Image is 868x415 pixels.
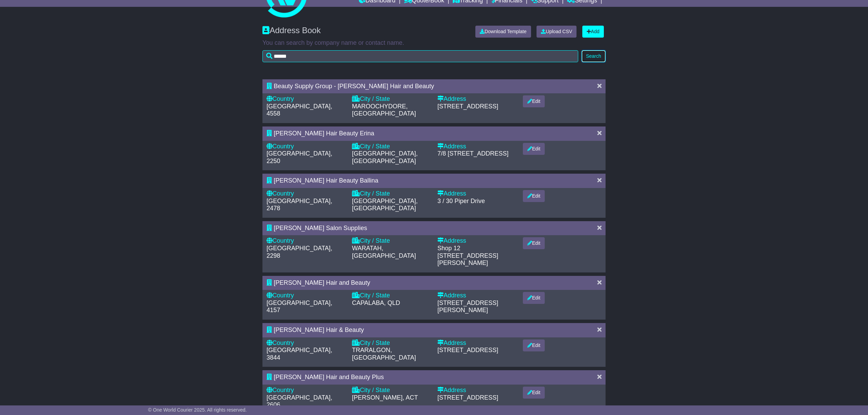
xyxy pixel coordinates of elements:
[352,237,431,245] div: City / State
[437,394,498,401] span: [STREET_ADDRESS]
[352,190,431,198] div: City / State
[267,347,332,361] span: [GEOGRAPHIC_DATA], 3844
[267,245,332,259] span: [GEOGRAPHIC_DATA], 2298
[437,150,508,157] span: 7/8 [STREET_ADDRESS]
[267,198,332,212] span: [GEOGRAPHIC_DATA], 2478
[352,103,416,117] span: MAROOCHYDORE, [GEOGRAPHIC_DATA]
[437,143,516,150] div: Address
[523,237,545,249] button: Edit
[267,190,345,198] div: Country
[437,95,516,103] div: Address
[267,394,332,409] span: [GEOGRAPHIC_DATA], 2606
[267,143,345,150] div: Country
[267,292,345,299] div: Country
[582,50,606,62] button: Search
[582,26,604,38] a: Add
[352,143,431,150] div: City / State
[274,279,370,286] span: [PERSON_NAME] Hair and Beauty
[437,299,498,314] span: [STREET_ADDRESS][PERSON_NAME]
[437,387,516,394] div: Address
[523,143,545,155] button: Edit
[437,252,498,267] span: [STREET_ADDRESS][PERSON_NAME]
[437,190,516,198] div: Address
[274,374,384,380] span: [PERSON_NAME] Hair and Beauty Plus
[352,387,431,394] div: City / State
[352,292,431,299] div: City / State
[352,150,418,164] span: [GEOGRAPHIC_DATA], [GEOGRAPHIC_DATA]
[475,26,531,38] a: Download Template
[523,292,545,304] button: Edit
[274,326,364,333] span: [PERSON_NAME] Hair & Beauty
[352,198,418,212] span: [GEOGRAPHIC_DATA], [GEOGRAPHIC_DATA]
[437,292,516,299] div: Address
[537,26,577,38] a: Upload CSV
[352,95,431,103] div: City / State
[523,95,545,107] button: Edit
[523,387,545,399] button: Edit
[262,39,606,47] p: You can search by company name or contact name.
[352,347,416,361] span: TRARALGON, [GEOGRAPHIC_DATA]
[437,347,498,353] span: [STREET_ADDRESS]
[274,225,367,231] span: [PERSON_NAME] Salon Supplies
[437,237,516,245] div: Address
[437,245,460,252] span: Shop 12
[523,190,545,202] button: Edit
[352,299,400,306] span: CAPALABA, QLD
[437,198,485,204] span: 3 / 30 Piper Drive
[267,95,345,103] div: Country
[267,150,332,164] span: [GEOGRAPHIC_DATA], 2250
[352,394,418,401] span: [PERSON_NAME], ACT
[352,339,431,347] div: City / State
[274,83,434,90] span: Beauty Supply Group - [PERSON_NAME] Hair and Beauty
[267,237,345,245] div: Country
[352,245,416,259] span: WARATAH, [GEOGRAPHIC_DATA]
[259,26,470,38] div: Address Book
[148,407,247,413] span: © One World Courier 2025. All rights reserved.
[274,130,374,137] span: [PERSON_NAME] Hair Beauty Erina
[437,339,516,347] div: Address
[274,177,378,184] span: [PERSON_NAME] Hair Beauty Ballina
[437,103,498,110] span: [STREET_ADDRESS]
[267,339,345,347] div: Country
[523,339,545,351] button: Edit
[267,299,332,314] span: [GEOGRAPHIC_DATA], 4157
[267,103,332,117] span: [GEOGRAPHIC_DATA], 4558
[267,387,345,394] div: Country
